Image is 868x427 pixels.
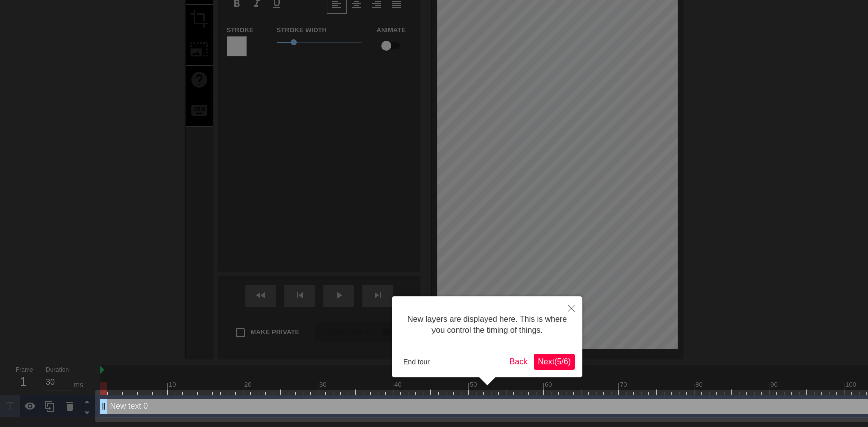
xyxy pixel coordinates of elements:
button: Close [560,296,582,319]
button: Back [506,354,532,370]
div: New layers are displayed here. This is where you control the timing of things. [399,304,575,346]
span: Next ( 5 / 6 ) [538,357,571,366]
button: End tour [399,354,434,369]
button: Next [534,354,575,370]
